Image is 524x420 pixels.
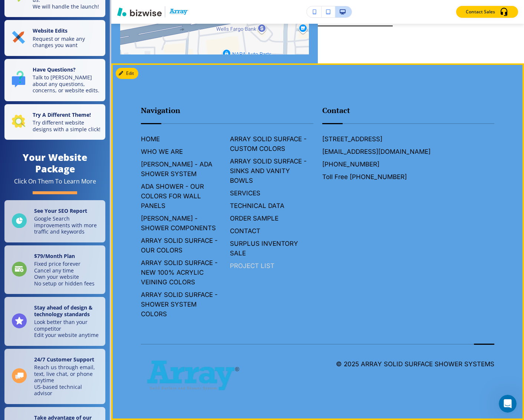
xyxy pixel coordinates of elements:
h6: ARRAY SOLID SURFACE - SINKS AND VANITY BOWLS [230,156,313,185]
h4: Your Website Package [4,152,105,175]
h6: [PERSON_NAME] - ADA SHOWER SYSTEM [141,159,224,179]
strong: Stay ahead of design & technology standards [34,304,93,318]
strong: See Your SEO Report [34,207,87,214]
h6: HOME [141,134,224,144]
p: Reach us through email, text, live chat, or phone anytime US-based technical advisor [34,364,101,397]
p: Talk to [PERSON_NAME] about any questions, concerns, or website edits. [33,74,101,94]
h6: © 2025 ARRAY Solid Surface Shower Systems [336,359,494,369]
p: Fixed price forever Cancel any time Own your website No setup or hidden fees [34,261,95,287]
strong: Have Questions? [33,66,76,73]
strong: Navigation [141,105,180,115]
h6: SERVICES [230,188,313,198]
h6: WHO WE ARE [141,147,224,156]
strong: $ 79 /Month Plan [34,252,75,259]
button: Edit [116,68,138,79]
h6: [PERSON_NAME] - SHOWER COMPONENTS [141,214,224,233]
button: Have Questions?Talk to [PERSON_NAME] about any questions, concerns, or website edits. [4,59,105,101]
button: Website EditsRequest or make any changes you want [4,20,105,56]
a: SURPLUS INVENTORY SALE [230,239,313,258]
h6: TECHNICAL DATA [230,201,313,211]
button: Try A Different Theme!Try different website designs with a simple click! [4,104,105,140]
h6: ARRAY SOLID SURFACE - SHOWER SYSTEM COLORS [141,290,224,319]
strong: Contact [322,105,350,115]
a: [PHONE_NUMBER] [322,159,379,169]
a: [STREET_ADDRESS] [322,134,382,144]
h6: ORDER SAMPLE [230,214,313,223]
h6: ADA SHOWER - OUR COLORS FOR WALL PANELS [141,182,224,211]
strong: Try A Different Theme! [33,111,91,118]
a: 24/7 Customer SupportReach us through email, text, live chat, or phone anytimeUS-based technical ... [4,349,105,404]
img: ARRAY Solid Surface Shower Systems [141,359,240,393]
div: Click On Them To Learn More [14,178,96,185]
strong: 24/7 Customer Support [34,356,94,363]
p: Look better than your competitor Edit your website anytime [34,319,101,338]
img: Your Logo [168,9,188,15]
p: Request or make any changes you want [33,36,101,49]
p: Google Search improvements with more traffic and keywords [34,215,101,235]
h6: ARRAY SOLID SURFACE - CUSTOM COLORS [230,134,313,153]
a: Stay ahead of design & technology standardsLook better than your competitorEdit your website anytime [4,297,105,346]
p: Try different website designs with a simple click! [33,119,101,132]
img: Bizwise Logo [117,7,162,16]
a: PROJECT LIST [230,261,313,271]
a: [EMAIL_ADDRESS][DOMAIN_NAME] [322,147,431,156]
p: Toll Free [PHONE_NUMBER] [322,172,407,182]
iframe: Intercom live chat [499,395,517,413]
h6: CONTACT [230,226,313,236]
a: See Your SEO ReportGoogle Search improvements with more traffic and keywords [4,200,105,242]
strong: Website Edits [33,27,67,34]
p: Contact Sales [466,9,495,15]
h6: ARRAY SOLID SURFACE - OUR COLORS [141,236,224,255]
button: Contact Sales [456,6,518,18]
h6: ARRAY SOLID SURFACE - NEW 100% ACRYLIC VEINING COLORS [141,258,224,287]
a: $79/Month PlanFixed price foreverCancel any timeOwn your websiteNo setup or hidden fees [4,245,105,294]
